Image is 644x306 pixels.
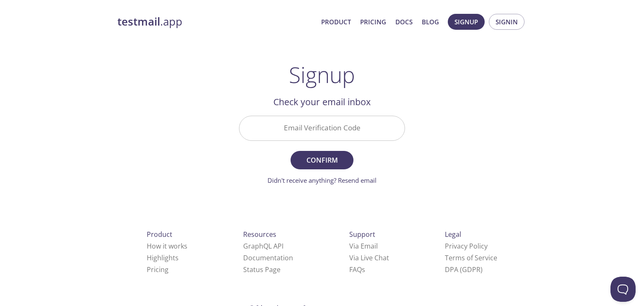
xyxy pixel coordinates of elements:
a: Blog [422,16,439,27]
a: Product [321,16,351,27]
a: FAQ [349,265,365,274]
span: Support [349,230,375,239]
a: Via Email [349,241,378,251]
button: Signin [489,14,525,30]
a: Terms of Service [445,253,497,262]
a: Pricing [360,16,386,27]
a: Documentation [243,253,293,262]
button: Confirm [291,151,353,169]
span: Signup [454,16,478,27]
a: DPA (GDPR) [445,265,483,274]
a: How it works [147,241,187,251]
a: Highlights [147,253,179,262]
span: s [362,265,365,274]
h1: Signup [289,62,355,87]
a: GraphQL API [243,241,283,251]
a: Privacy Policy [445,241,488,251]
a: Didn't receive anything? Resend email [267,176,377,184]
a: Via Live Chat [349,253,389,262]
iframe: Help Scout Beacon - Open [610,277,636,302]
span: Signin [496,16,518,27]
span: Product [147,230,172,239]
strong: testmail [117,14,160,29]
span: Legal [445,230,461,239]
a: Pricing [147,265,169,274]
button: Signup [448,14,485,30]
h2: Check your email inbox [239,95,405,109]
a: testmail.app [117,15,314,29]
span: Confirm [300,154,344,166]
a: Status Page [243,265,280,274]
span: Resources [243,230,276,239]
a: Docs [395,16,413,27]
